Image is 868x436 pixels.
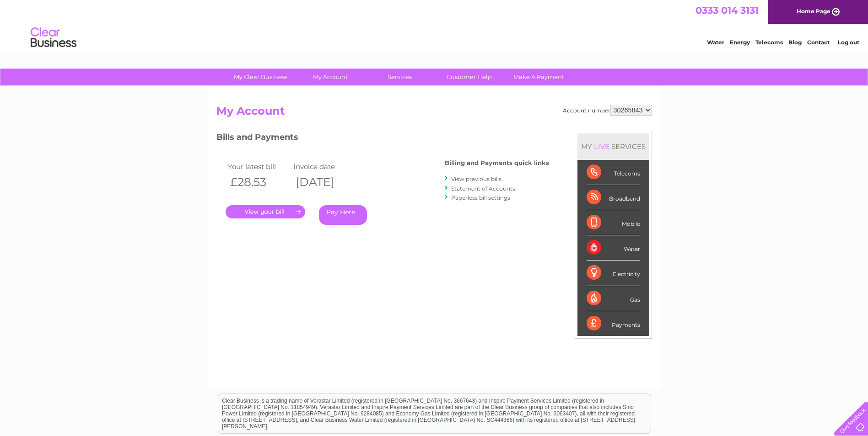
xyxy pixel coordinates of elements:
[577,133,649,160] div: MY SERVICES
[30,24,77,52] img: logo.png
[291,160,357,173] td: Invoice date
[292,69,368,85] a: My Account
[226,205,305,218] a: .
[587,261,640,286] div: Electricity
[707,39,724,46] a: Water
[788,39,802,46] a: Blog
[226,160,291,173] td: Your latest bill
[563,105,652,116] div: Account number
[587,185,640,210] div: Broadband
[755,39,783,46] a: Telecoms
[587,286,640,311] div: Gas
[445,160,549,166] h4: Billing and Payments quick links
[291,173,357,191] th: [DATE]
[807,39,830,46] a: Contact
[730,39,750,46] a: Energy
[587,235,640,261] div: Water
[501,69,577,85] a: Make A Payment
[216,105,652,122] h2: My Account
[587,160,640,185] div: Telecoms
[451,175,501,182] a: View previous bills
[431,69,507,85] a: Customer Help
[451,194,510,201] a: Paperless bill settings
[587,311,640,336] div: Payments
[216,131,549,147] h3: Bills and Payments
[218,5,651,44] div: Clear Business is a trading name of Verastar Limited (registered in [GEOGRAPHIC_DATA] No. 3667643...
[223,69,298,85] a: My Clear Business
[319,205,367,225] a: Pay Here
[226,173,291,191] th: £28.53
[695,5,759,16] a: 0333 014 3131
[451,185,515,192] a: Statement of Accounts
[587,210,640,235] div: Mobile
[838,39,859,46] a: Log out
[362,69,437,85] a: Services
[592,142,611,151] div: LIVE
